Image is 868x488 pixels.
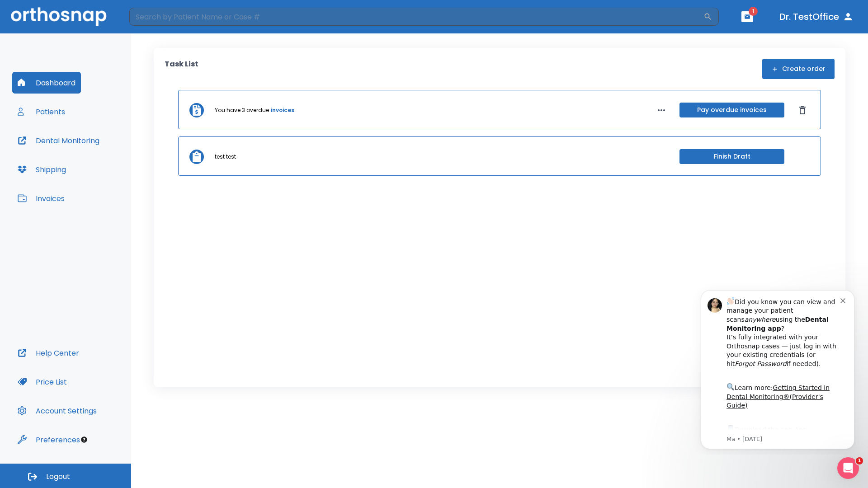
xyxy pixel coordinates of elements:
[215,153,236,161] p: test test
[215,106,269,114] p: You have 3 overdue
[11,7,107,26] img: Orthosnap
[749,7,758,16] span: 1
[12,130,105,151] button: Dental Monitoring
[687,282,868,455] iframe: Intercom notifications message
[12,101,71,122] button: Patients
[837,457,859,479] iframe: Intercom live chat
[12,159,71,180] button: Shipping
[12,400,102,422] button: Account Settings
[39,142,153,188] div: Download the app: | ​ Let us know if you need help getting started!
[39,144,120,160] a: App Store
[679,103,784,117] button: Pay overdue invoices
[795,103,810,117] button: Dismiss
[271,106,294,114] a: invoices
[12,429,85,450] button: Preferences
[12,188,70,209] button: Invoices
[80,436,88,444] div: Tooltip anchor
[12,342,85,364] button: Help Center
[46,472,70,482] span: Logout
[12,371,72,393] button: Price List
[129,8,703,26] input: Search by Patient Name or Case #
[762,59,835,79] button: Create order
[39,153,153,161] p: Message from Ma, sent 8w ago
[12,72,81,94] button: Dashboard
[679,149,784,164] button: Finish Draft
[153,14,160,21] button: Dismiss notification
[776,9,857,25] button: Dr. TestOffice
[165,59,198,79] p: Task List
[856,457,863,465] span: 1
